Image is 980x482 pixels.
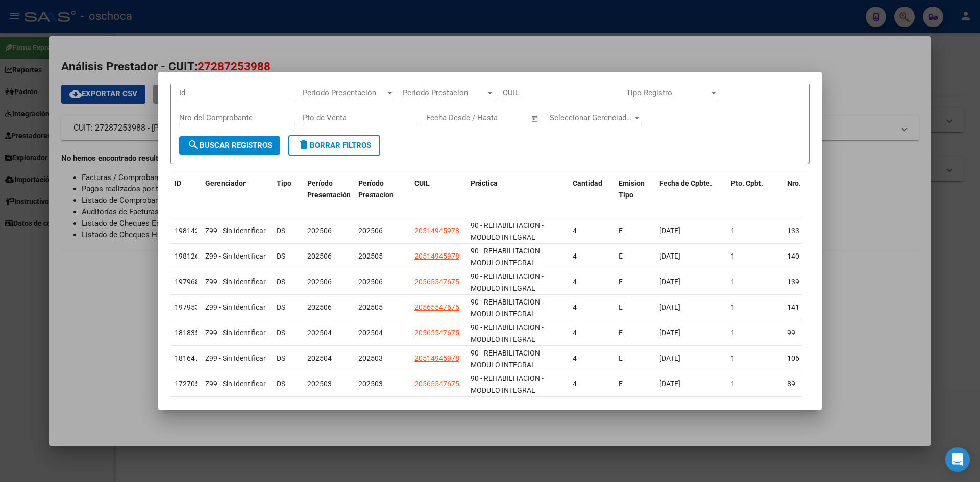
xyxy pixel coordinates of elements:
span: 90 - REHABILITACION - MODULO INTEGRAL INTENSIVO (SEMANAL) [471,349,546,380]
span: [DATE] [659,379,680,388]
span: E [619,379,623,388]
span: E [619,354,623,362]
span: 1727059 [175,379,203,388]
span: 202503 [358,379,383,388]
span: 20514945978 [414,252,459,260]
button: Borrar Filtros [288,135,380,156]
span: 20565547675 [414,379,459,388]
span: 202506 [358,226,383,235]
span: Z99 - Sin Identificar [205,252,266,260]
span: 90 - REHABILITACION - MODULO INTEGRAL INTENSIVO (SEMANAL) [471,221,546,253]
span: 202505 [358,252,383,260]
span: [DATE] [659,226,680,235]
span: 202506 [307,277,332,286]
span: Borrar Filtros [298,141,371,150]
mat-icon: delete [298,139,310,151]
datatable-header-cell: Práctica [467,172,569,206]
button: Buscar Registros [179,136,280,155]
input: End date [469,113,518,122]
span: 89 [787,379,795,388]
span: 202503 [307,379,332,388]
span: 90 - REHABILITACION - MODULO INTEGRAL INTENSIVO (SEMANAL) [471,247,546,278]
span: DS [277,226,285,235]
span: Período Presentación [307,179,351,199]
datatable-header-cell: Cantidad [569,172,615,206]
span: 4 [573,252,577,260]
span: Seleccionar Gerenciador [550,113,632,122]
span: Buscar Registros [187,141,272,150]
span: 1816479 [175,354,203,362]
span: DS [277,252,285,260]
span: 1 [731,303,735,311]
span: 4 [573,226,577,235]
span: Tipo [277,179,291,187]
span: DS [277,354,285,362]
span: E [619,328,623,337]
span: 202504 [358,328,383,337]
datatable-header-cell: Período Presentación [303,172,354,206]
span: 202506 [307,226,332,235]
span: [DATE] [659,303,680,311]
datatable-header-cell: CUIL [410,172,467,206]
span: DS [277,328,285,337]
span: 106 [787,354,799,362]
span: 90 - REHABILITACION - MODULO INTEGRAL INTENSIVO (SEMANAL) [471,272,546,304]
datatable-header-cell: Emision Tipo [615,172,655,206]
span: DS [277,277,285,286]
span: 1 [731,354,735,362]
span: 202506 [358,277,383,286]
datatable-header-cell: Pto. Cpbt. [727,172,783,206]
span: DS [277,303,285,311]
span: 1981421 [175,226,203,235]
span: Periodo Presentación [303,88,385,97]
span: 1818353 [175,328,203,337]
span: Emision Tipo [619,179,645,199]
div: Open Intercom Messenger [945,447,970,472]
span: Z99 - Sin Identificar [205,379,266,388]
span: 99 [787,328,795,337]
span: Pto. Cpbt. [731,179,763,187]
span: [DATE] [659,252,680,260]
span: [DATE] [659,354,680,362]
span: 4 [573,379,577,388]
datatable-header-cell: Tipo [273,172,303,206]
span: 1979531 [175,303,203,311]
span: Fecha de Cpbte. [659,179,712,187]
span: 202505 [358,303,383,311]
span: 1 [731,252,735,260]
span: Z99 - Sin Identificar [205,328,266,337]
span: Práctica [471,179,498,187]
span: Z99 - Sin Identificar [205,226,266,235]
span: ID [175,179,181,187]
span: E [619,226,623,235]
span: 4 [573,354,577,362]
span: 140 [787,252,799,260]
span: Período Prestacion [358,179,394,199]
span: 1 [731,277,735,286]
span: 1979686 [175,277,203,286]
span: DS [277,379,285,388]
span: Z99 - Sin Identificar [205,354,266,362]
span: 1 [731,328,735,337]
span: Z99 - Sin Identificar [205,277,266,286]
span: E [619,303,623,311]
span: 1 [731,379,735,388]
span: 202503 [358,354,383,362]
span: 90 - REHABILITACION - MODULO INTEGRAL INTENSIVO (SEMANAL) [471,298,546,329]
datatable-header-cell: Gerenciador [201,172,273,206]
span: 133 [787,226,799,235]
span: Z99 - Sin Identificar [205,303,266,311]
span: 4 [573,303,577,311]
span: Tipo Registro [626,88,709,97]
span: 90 - REHABILITACION - MODULO INTEGRAL INTENSIVO (SEMANAL) [471,323,546,355]
span: [DATE] [659,328,680,337]
datatable-header-cell: Fecha de Cpbte. [655,172,727,206]
span: Gerenciador [205,179,246,187]
span: E [619,252,623,260]
span: 20565547675 [414,277,459,286]
span: 139 [787,277,799,286]
span: 4 [573,328,577,337]
datatable-header-cell: Nro. Cpbt. [783,172,839,206]
span: [DATE] [659,277,680,286]
span: Cantidad [573,179,602,187]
